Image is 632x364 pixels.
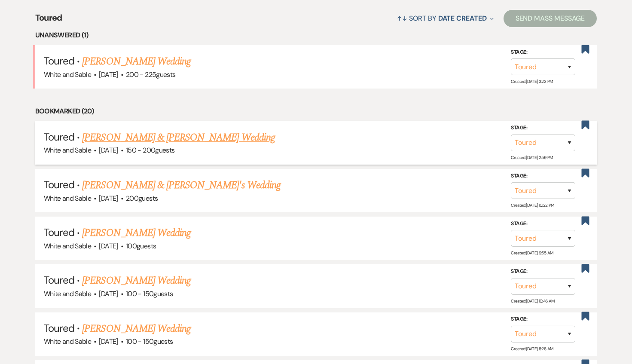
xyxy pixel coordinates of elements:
span: 200 guests [126,194,158,203]
label: Stage: [511,315,575,324]
label: Stage: [511,123,575,133]
span: Toured [44,226,74,239]
span: [DATE] [99,146,118,155]
a: [PERSON_NAME] & [PERSON_NAME]'s Wedding [82,177,281,193]
span: Date Created [438,14,487,23]
a: [PERSON_NAME] Wedding [82,321,191,336]
span: [DATE] [99,70,118,79]
span: ↑↓ [397,14,407,23]
span: 100 - 150 guests [126,289,173,298]
a: [PERSON_NAME] Wedding [82,54,191,69]
label: Stage: [511,48,575,57]
span: Created: [DATE] 2:59 PM [511,155,553,160]
label: Stage: [511,267,575,276]
button: Sort By Date Created [394,7,497,30]
label: Stage: [511,219,575,229]
span: Created: [DATE] 9:55 AM [511,250,553,256]
label: Stage: [511,171,575,180]
span: Toured [44,130,74,144]
li: Unanswered (1) [35,30,597,41]
span: Toured [44,273,74,287]
span: 200 - 225 guests [126,70,175,79]
span: Created: [DATE] 3:23 PM [511,79,553,84]
span: Toured [44,178,74,191]
span: [DATE] [99,242,118,251]
a: [PERSON_NAME] Wedding [82,273,191,288]
span: White and Sable [44,70,91,79]
span: White and Sable [44,337,91,346]
span: Created: [DATE] 10:46 AM [511,298,554,303]
a: [PERSON_NAME] Wedding [82,225,191,241]
span: 100 - 150 guests [126,337,173,346]
span: White and Sable [44,146,91,155]
li: Bookmarked (20) [35,106,597,117]
span: White and Sable [44,194,91,203]
span: [DATE] [99,289,118,298]
span: 150 - 200 guests [126,146,174,155]
span: White and Sable [44,242,91,251]
span: [DATE] [99,337,118,346]
a: [PERSON_NAME] & [PERSON_NAME] Wedding [82,130,275,145]
span: Created: [DATE] 8:28 AM [511,346,553,352]
span: 100 guests [126,242,156,251]
span: Toured [44,54,74,67]
span: Toured [35,11,62,30]
span: Toured [44,321,74,335]
button: Send Mass Message [504,10,597,27]
span: White and Sable [44,289,91,298]
span: Created: [DATE] 10:22 PM [511,202,554,208]
span: [DATE] [99,194,118,203]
